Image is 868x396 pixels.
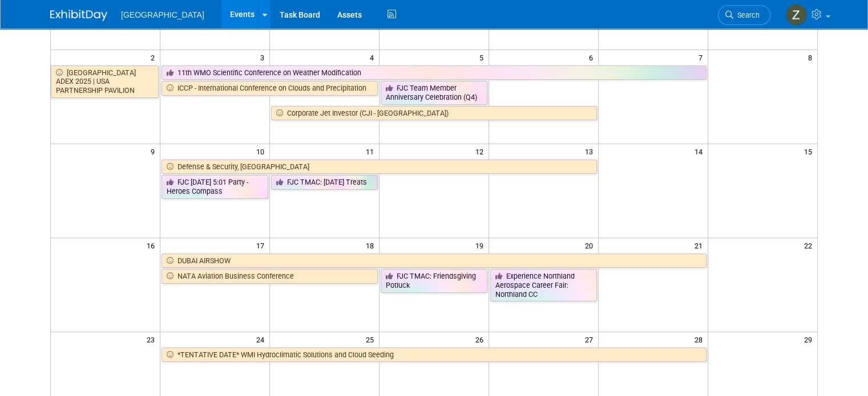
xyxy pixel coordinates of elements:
a: Defense & Security, [GEOGRAPHIC_DATA] [162,160,596,174]
span: 17 [255,238,269,252]
span: 12 [474,144,488,158]
span: 4 [369,50,379,64]
span: 18 [365,238,379,252]
a: [GEOGRAPHIC_DATA] ADEX 2025 | USA PARTNERSHIP PAVILION [51,66,159,98]
span: 19 [474,238,488,252]
a: FJC Team Member Anniversary Celebration (Q4) [381,81,487,104]
span: 20 [584,238,598,252]
span: 15 [803,144,817,158]
span: 27 [584,332,598,346]
a: NATA Aviation Business Conference [162,269,378,284]
span: Search [733,11,760,19]
span: 11 [365,144,379,158]
span: 14 [693,144,708,158]
span: 5 [478,50,488,64]
a: *TENTATIVE DATE* WMI Hydroclimatic Solutions and Cloud Seeding [162,348,706,362]
span: 13 [584,144,598,158]
span: 24 [255,332,269,346]
span: 23 [146,332,160,346]
span: 3 [259,50,269,64]
span: 7 [697,50,708,64]
span: 16 [146,238,160,252]
a: Search [718,5,770,25]
span: 26 [474,332,488,346]
span: [GEOGRAPHIC_DATA] [121,10,204,19]
a: Corporate Jet Investor (CJI - [GEOGRAPHIC_DATA]) [271,106,597,121]
a: FJC [DATE] 5:01 Party - Heroes Compass [162,175,268,198]
span: 28 [693,332,708,346]
span: 2 [150,50,160,64]
span: 10 [255,144,269,158]
span: 8 [807,50,817,64]
a: FJC TMAC: Friendsgiving Potluck [381,269,487,292]
a: FJC TMAC: [DATE] Treats [271,175,378,190]
img: ExhibitDay [50,10,107,21]
img: Zoe Graham [785,4,807,26]
span: 25 [365,332,379,346]
span: 9 [150,144,160,158]
span: 29 [803,332,817,346]
span: 21 [693,238,708,252]
a: DUBAI AIRSHOW [162,254,706,268]
a: 11th WMO Scientific Conference on Weather Modification [162,66,706,80]
a: Experience Northland Aerospace Career Fair: Northland CC [490,269,597,301]
span: 22 [803,238,817,252]
span: 6 [588,50,598,64]
a: ICCP - International Conference on Clouds and Precipitation [162,81,378,96]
